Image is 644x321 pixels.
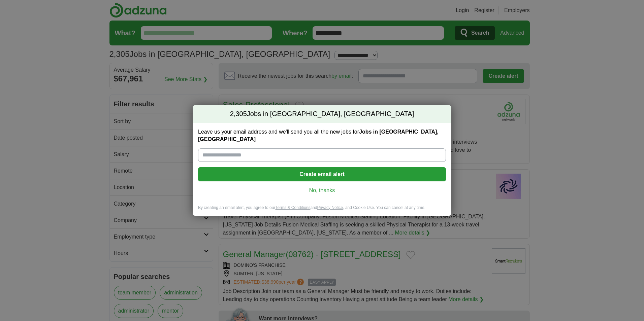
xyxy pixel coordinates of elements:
[193,205,451,216] div: By creating an email alert, you agree to our and , and Cookie Use. You can cancel at any time.
[203,187,441,194] a: No, thanks
[230,109,247,119] span: 2,305
[198,128,446,143] label: Leave us your email address and we'll send you all the new jobs for
[317,205,343,210] a: Privacy Notice
[193,105,451,123] h2: Jobs in [GEOGRAPHIC_DATA], [GEOGRAPHIC_DATA]
[198,167,446,181] button: Create email alert
[275,205,310,210] a: Terms & Conditions
[198,129,439,142] strong: Jobs in [GEOGRAPHIC_DATA], [GEOGRAPHIC_DATA]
